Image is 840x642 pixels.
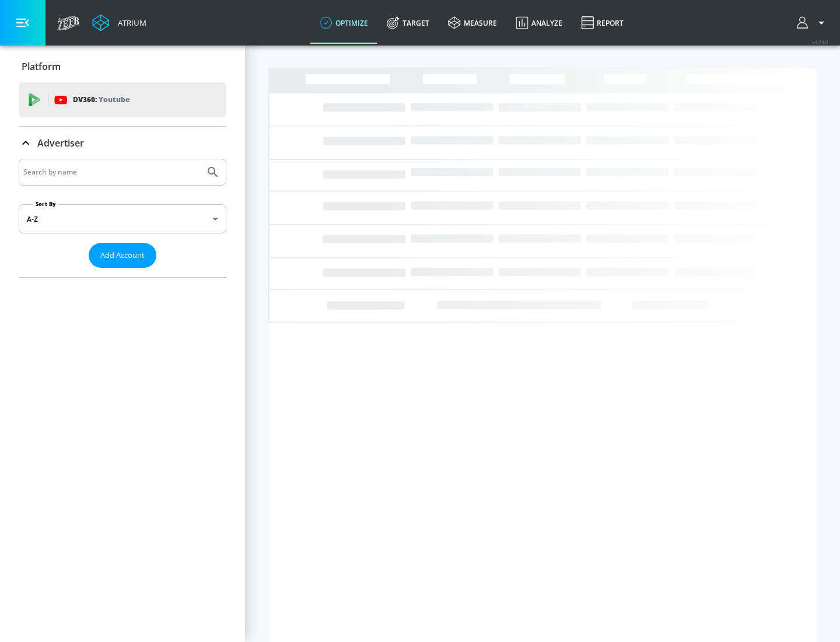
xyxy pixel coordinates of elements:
a: optimize [310,2,377,44]
div: DV360: Youtube [19,82,226,117]
label: Sort By [33,200,58,208]
p: DV360: [73,93,129,106]
div: A-Z [19,204,226,233]
a: Analyze [506,2,572,44]
a: Atrium [92,14,146,32]
div: Atrium [113,18,146,28]
a: measure [439,2,506,44]
p: Platform [22,60,61,73]
span: Add Account [100,249,145,262]
nav: list of Advertiser [19,268,226,277]
div: Advertiser [19,127,226,159]
p: Advertiser [37,137,84,149]
button: Add Account [89,243,156,268]
div: Platform [19,50,226,83]
p: Youtube [99,93,129,106]
div: Advertiser [19,159,226,277]
input: Search by name [23,165,200,180]
a: Report [572,2,633,44]
a: Target [377,2,439,44]
span: v 4.24.0 [812,39,828,45]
